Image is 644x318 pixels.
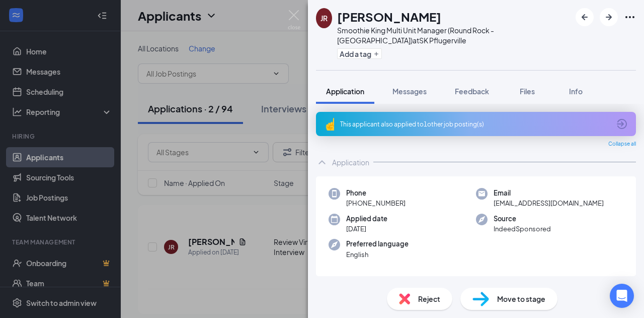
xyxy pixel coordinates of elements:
[579,11,591,23] svg: ArrowLeftNew
[337,25,571,45] div: Smoothie King Multi Unit Manager (Round Rock - [GEOGRAPHIC_DATA]) at SK Pflugerville
[346,224,387,234] span: [DATE]
[608,140,636,148] span: Collapse all
[346,214,387,224] span: Applied date
[494,188,604,198] span: Email
[392,87,427,96] span: Messages
[316,156,328,168] svg: ChevronUp
[332,157,369,167] div: Application
[346,198,406,208] span: [PHONE_NUMBER]
[494,224,551,234] span: IndeedSponsored
[455,87,489,96] span: Feedback
[520,87,535,96] span: Files
[610,284,634,308] div: Open Intercom Messenger
[418,293,440,304] span: Reject
[616,118,628,130] svg: ArrowCircle
[326,87,364,96] span: Application
[576,8,594,26] button: ArrowLeftNew
[600,8,618,26] button: ArrowRight
[346,239,409,249] span: Preferred language
[373,51,379,57] svg: Plus
[569,87,583,96] span: Info
[340,120,610,129] div: This applicant also applied to 1 other job posting(s)
[603,11,615,23] svg: ArrowRight
[346,188,406,198] span: Phone
[320,13,328,23] div: JR
[337,8,441,25] h1: [PERSON_NAME]
[624,11,636,23] svg: Ellipses
[494,198,604,208] span: [EMAIL_ADDRESS][DOMAIN_NAME]
[497,293,545,304] span: Move to stage
[337,48,382,59] button: PlusAdd a tag
[494,214,551,224] span: Source
[346,249,409,260] span: English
